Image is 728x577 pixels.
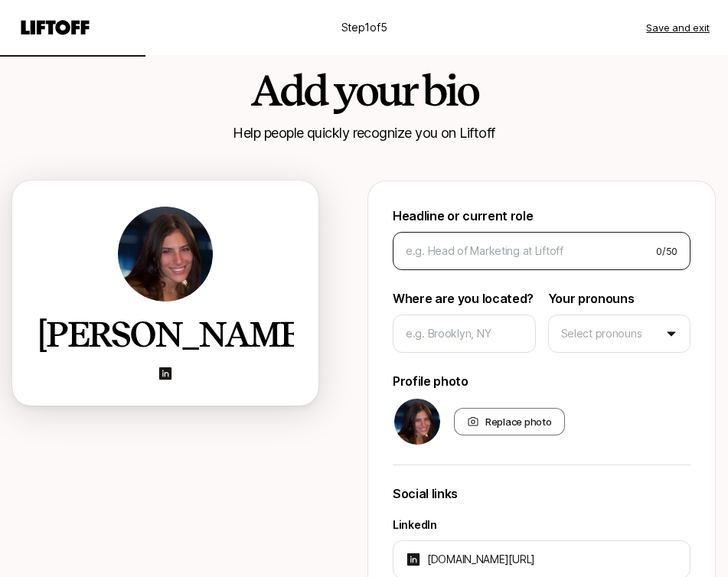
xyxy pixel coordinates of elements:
input: e.g. Head of Marketing at Liftoff [406,242,644,260]
input: Add your LinkedIn profile URL [427,550,677,569]
div: Replace photo [454,408,565,435]
img: 1d9ba25a_a9c8_409a_ab94_2fb87161833b.jpg [118,207,213,302]
img: linkedin-logo [406,552,421,567]
p: Headline or current role [393,206,690,226]
span: 0 / 50 [656,243,677,259]
p: Social links [393,484,690,504]
p: Help people quickly recognize you on Liftoff [233,122,495,144]
h2: Lorin Bloom [37,315,294,354]
h2: Add your bio [250,67,478,113]
img: 1d9ba25a_a9c8_409a_ab94_2fb87161833b.jpg [394,399,440,445]
p: Profile photo [393,371,690,391]
p: LinkedIn [393,516,437,534]
p: Where are you located? [393,288,536,308]
input: e.g. Brooklyn, NY [406,324,523,343]
img: linkedin-logo [158,366,173,381]
p: Your pronouns [548,288,691,308]
p: Step 1 of 5 [341,18,387,37]
button: Save and exit [646,20,710,35]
